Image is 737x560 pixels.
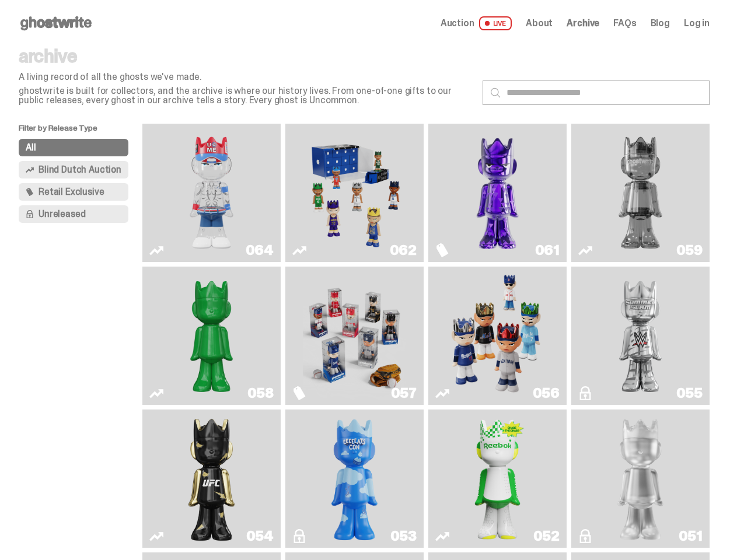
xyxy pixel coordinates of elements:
span: Blind Dutch Auction [39,165,121,174]
span: Retail Exclusive [39,187,104,197]
div: 057 [391,386,417,400]
div: 058 [247,386,274,400]
a: About [526,19,553,28]
button: Unreleased [19,205,128,223]
a: Schrödinger's ghost: Sunday Green [149,271,274,400]
a: Archive [567,19,599,28]
div: 055 [676,386,703,400]
div: 059 [676,243,703,257]
a: Auction LIVE [441,16,512,30]
p: archive [19,47,473,65]
img: Two [589,128,692,257]
a: Log in [684,19,710,28]
div: 054 [246,529,274,543]
div: 064 [246,243,274,257]
a: Ruby [149,414,274,543]
a: Game Face (2025) [435,271,560,400]
img: Game Face (2025) [303,128,406,257]
img: I Was There SummerSlam [589,271,692,400]
img: Game Face (2025) [303,271,406,400]
div: 056 [533,386,560,400]
button: All [19,139,128,156]
span: Unreleased [39,209,85,219]
span: LIVE [479,16,512,30]
img: You Can't See Me [160,128,263,257]
div: 062 [390,243,417,257]
img: ghooooost [327,414,382,543]
div: 051 [679,529,703,543]
a: Game Face (2025) [292,271,417,400]
img: Ruby [184,414,239,543]
a: FAQs [613,19,636,28]
a: LLLoyalty [578,414,703,543]
a: Fantasy [435,128,560,257]
p: Filter by Release Type [19,124,142,139]
img: Fantasy [446,128,549,257]
div: 052 [533,529,560,543]
p: ghostwrite is built for collectors, and the archive is where our history lives. From one-of-one g... [19,86,473,105]
a: ghooooost [292,414,417,543]
div: 061 [535,243,560,257]
span: All [26,143,36,152]
div: 053 [390,529,417,543]
img: Game Face (2025) [446,271,549,400]
a: Blog [651,19,670,28]
a: I Was There SummerSlam [578,271,703,400]
p: A living record of all the ghosts we've made. [19,72,473,82]
a: Two [578,128,703,257]
img: LLLoyalty [613,414,668,543]
button: Blind Dutch Auction [19,161,128,178]
button: Retail Exclusive [19,183,128,201]
a: You Can't See Me [149,128,274,257]
a: Game Face (2025) [292,128,417,257]
a: Court Victory [435,414,560,543]
img: Court Victory [470,414,525,543]
span: Auction [441,19,474,28]
img: Schrödinger's ghost: Sunday Green [160,271,263,400]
